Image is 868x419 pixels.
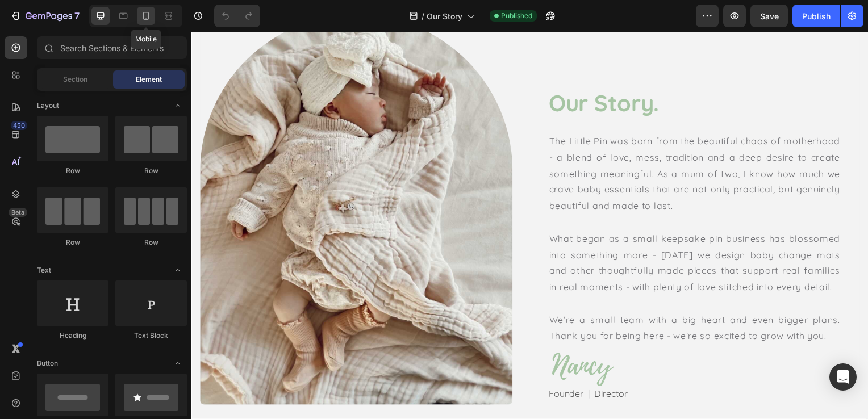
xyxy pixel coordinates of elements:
h2: Our Story. [358,56,673,87]
div: Beta [9,208,27,217]
span: Layout [37,100,59,111]
span: Text [37,265,51,275]
button: Publish [792,5,840,27]
span: What began as a small keepsake pin business has blossomed into something more - [DATE] we design ... [360,203,653,263]
span: Published [501,11,532,21]
div: Publish [802,10,831,22]
img: Alt Image [358,321,431,359]
span: The Little Pin was born from the beautiful chaos of motherhood - a blend of love, mess, tradition... [360,104,653,181]
span: We’re a small team with a big heart and even bigger plans. Thank you for being here - we’re so ex... [360,284,653,312]
div: Row [115,237,187,248]
span: Section [63,74,87,85]
div: Row [115,166,187,176]
div: Undo/Redo [214,5,260,27]
span: Toggle open [169,97,187,115]
p: Founder | Director [360,358,439,371]
button: Save [750,5,788,27]
div: Row [37,237,108,248]
span: Element [136,74,162,85]
div: Open Intercom Messenger [829,363,857,391]
div: Text Block [115,330,187,341]
div: Row [37,166,108,176]
span: Save [760,11,779,21]
span: Our Story [427,10,462,22]
span: Toggle open [169,354,187,372]
span: / [422,10,424,22]
button: 7 [5,5,85,27]
input: Search Sections & Elements [37,36,187,59]
span: Button [37,358,58,368]
iframe: Design area [191,32,868,419]
div: Heading [37,330,108,341]
p: 7 [74,9,80,23]
span: Toggle open [169,261,187,279]
div: 450 [11,121,27,130]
